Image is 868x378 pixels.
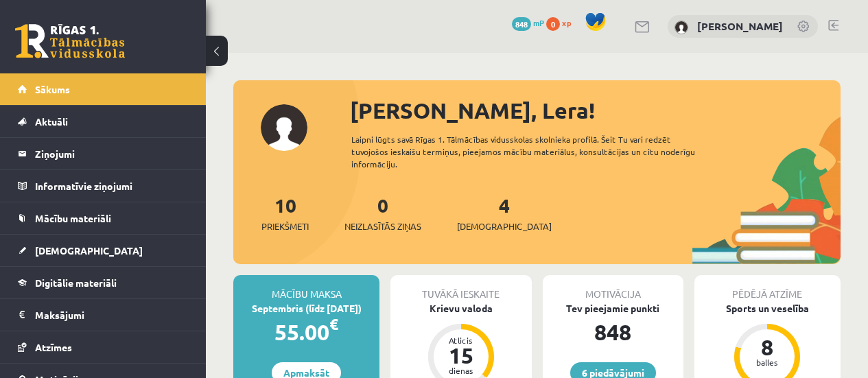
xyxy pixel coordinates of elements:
span: Digitālie materiāli [35,276,117,289]
a: 0 xp [546,17,578,28]
span: mP [533,17,544,28]
a: 848 mP [512,17,544,28]
div: Krievu valoda [390,301,531,316]
div: Laipni lūgts savā Rīgas 1. Tālmācības vidusskolas skolnieka profilā. Šeit Tu vari redzēt tuvojošo... [351,133,716,170]
a: [DEMOGRAPHIC_DATA] [18,235,189,266]
span: 848 [512,17,531,31]
span: [DEMOGRAPHIC_DATA] [457,220,552,233]
div: Mācību maksa [233,275,379,301]
a: [PERSON_NAME] [697,19,783,33]
div: Motivācija [543,275,683,301]
div: 8 [747,336,788,358]
span: Atzīmes [35,341,72,353]
legend: Ziņojumi [35,138,189,169]
a: 4[DEMOGRAPHIC_DATA] [457,193,552,233]
span: 0 [546,17,560,31]
a: Mācību materiāli [18,202,189,234]
div: Septembris (līdz [DATE]) [233,301,379,316]
div: Pēdējā atzīme [694,275,841,301]
a: Ziņojumi [18,138,189,169]
span: xp [562,17,571,28]
a: Maksājumi [18,299,189,331]
a: 0Neizlasītās ziņas [344,193,421,233]
legend: Maksājumi [35,299,189,331]
span: € [329,314,338,334]
a: Sākums [18,73,189,105]
div: [PERSON_NAME], Lera! [350,94,841,127]
a: 10Priekšmeti [261,193,309,233]
div: 848 [543,316,683,349]
div: Sports un veselība [694,301,841,316]
div: 55.00 [233,316,379,349]
span: Mācību materiāli [35,212,111,224]
span: Neizlasītās ziņas [344,220,421,233]
legend: Informatīvie ziņojumi [35,170,189,202]
a: Informatīvie ziņojumi [18,170,189,202]
span: Sākums [35,83,70,95]
div: Tev pieejamie punkti [543,301,683,316]
div: balles [747,358,788,366]
span: Aktuāli [35,115,68,128]
a: Rīgas 1. Tālmācības vidusskola [15,24,125,58]
div: 15 [441,344,482,366]
div: Tuvākā ieskaite [390,275,531,301]
a: Digitālie materiāli [18,267,189,298]
div: Atlicis [441,336,482,344]
a: Aktuāli [18,106,189,137]
a: Atzīmes [18,331,189,363]
span: Priekšmeti [261,220,309,233]
div: dienas [441,366,482,375]
span: [DEMOGRAPHIC_DATA] [35,244,143,257]
img: Lera Panteviča [675,21,688,34]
